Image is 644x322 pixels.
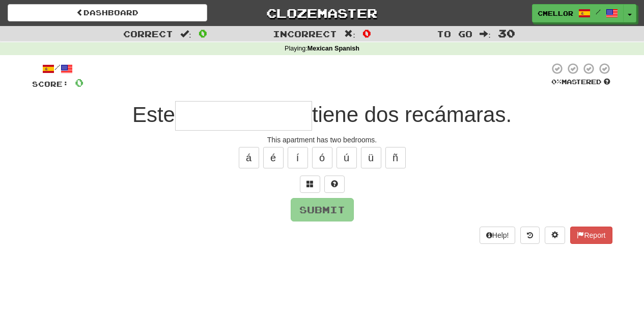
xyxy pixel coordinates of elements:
button: ü [361,147,381,168]
button: Help! [480,227,516,244]
button: é [263,147,284,168]
span: Este [132,103,175,127]
span: Incorrect [273,29,337,39]
strong: Mexican Spanish [307,45,359,52]
button: Submit [291,198,354,221]
span: 0 [75,76,83,89]
button: Report [570,227,612,244]
span: Correct [123,29,173,39]
div: Mastered [549,78,612,87]
span: 0 % [551,78,562,86]
span: 0 [199,27,207,39]
button: ú [337,147,357,168]
a: cmellor / [532,4,624,22]
span: / [596,8,601,15]
a: Dashboard [8,4,207,21]
div: This apartment has two bedrooms. [32,135,612,145]
button: Single letter hint - you only get 1 per sentence and score half the points! alt+h [324,176,345,193]
a: Clozemaster [222,4,422,22]
div: / [32,62,83,75]
span: : [344,30,355,38]
button: Round history (alt+y) [520,227,540,244]
button: í [288,147,308,168]
span: 0 [362,27,371,39]
span: Score: [32,80,69,88]
span: To go [437,29,472,39]
button: Switch sentence to multiple choice alt+p [300,176,320,193]
span: cmellor [538,9,573,18]
button: ñ [385,147,406,168]
span: : [180,30,191,38]
span: : [480,30,491,38]
button: á [239,147,259,168]
span: 30 [498,27,515,39]
span: tiene dos recámaras. [312,103,512,127]
button: ó [312,147,332,168]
